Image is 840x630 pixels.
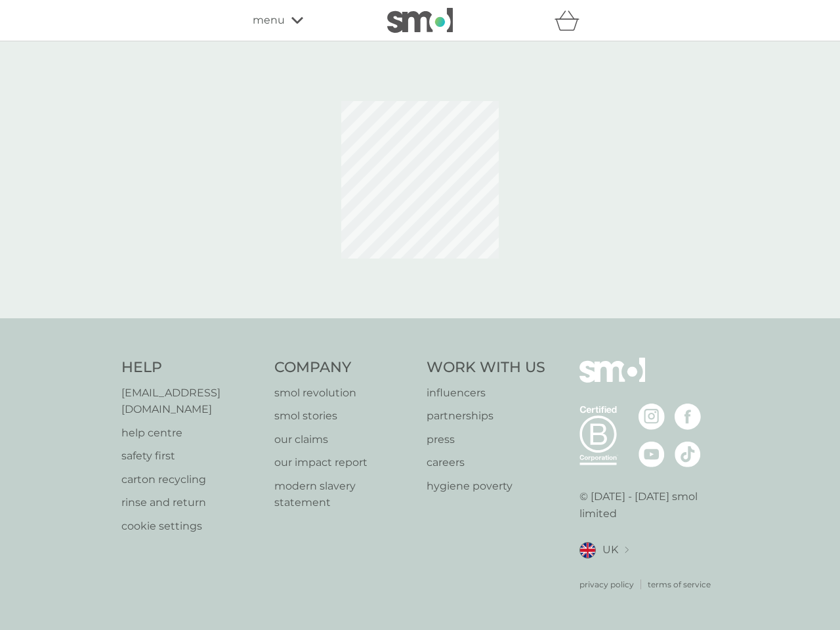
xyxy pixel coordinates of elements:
div: basket [555,7,587,33]
a: smol stories [274,408,414,425]
a: carton recycling [121,471,261,488]
p: © [DATE] - [DATE] smol limited [579,488,719,522]
a: our impact report [274,454,414,471]
img: smol [579,358,645,402]
a: terms of service [648,578,711,591]
a: cookie settings [121,518,261,535]
h4: Help [121,358,261,378]
h4: Company [274,358,414,378]
a: [EMAIL_ADDRESS][DOMAIN_NAME] [121,385,261,418]
a: careers [427,454,545,471]
a: rinse and return [121,494,261,511]
img: visit the smol Facebook page [675,404,701,430]
span: menu [253,12,285,29]
a: partnerships [427,408,545,425]
a: influencers [427,385,545,402]
span: UK [602,541,618,558]
h4: Work With Us [427,358,545,378]
a: modern slavery statement [274,478,414,511]
img: select a new location [625,547,629,554]
img: UK flag [579,542,596,558]
img: smol [387,8,453,33]
a: safety first [121,448,261,465]
a: press [427,431,545,448]
a: our claims [274,431,414,448]
a: help centre [121,425,261,442]
img: visit the smol Youtube page [639,441,665,467]
img: visit the smol Instagram page [639,404,665,430]
img: visit the smol Tiktok page [675,441,701,467]
a: privacy policy [579,578,634,591]
a: smol revolution [274,385,414,402]
a: hygiene poverty [427,478,545,495]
